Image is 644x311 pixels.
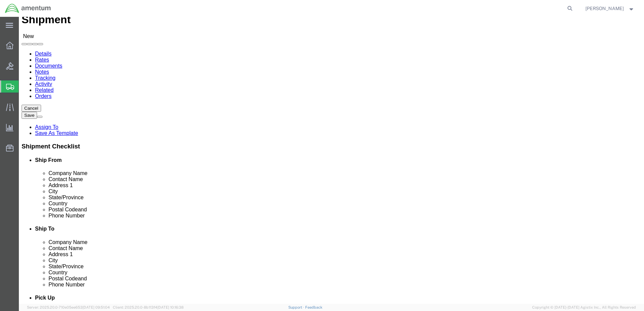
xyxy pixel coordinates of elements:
span: [DATE] 10:16:38 [157,305,184,309]
span: Client: 2025.20.0-8b113f4 [113,305,184,309]
a: Support [288,305,305,309]
span: [DATE] 09:51:04 [83,305,110,309]
span: Copyright © [DATE]-[DATE] Agistix Inc., All Rights Reserved [532,305,636,310]
span: Server: 2025.20.0-710e05ee653 [27,305,110,309]
iframe: FS Legacy Container [19,17,644,304]
img: logo [5,3,51,13]
span: Scott Meyers [585,5,624,12]
button: [PERSON_NAME] [585,4,635,12]
a: Feedback [305,305,322,309]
